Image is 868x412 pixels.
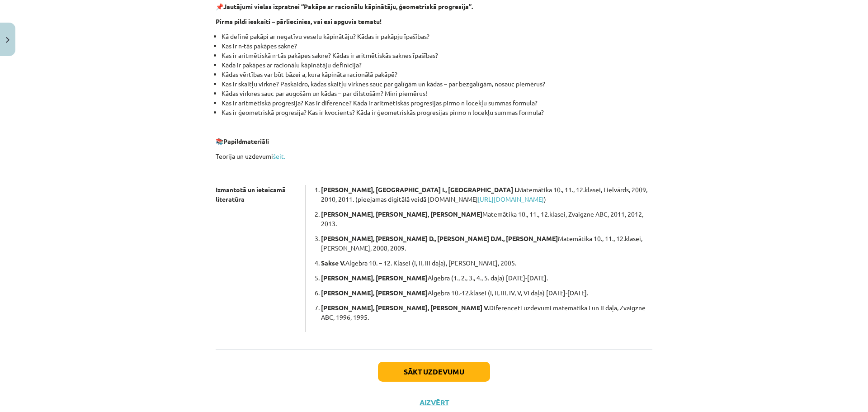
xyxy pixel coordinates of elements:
[273,152,285,160] a: šeit.
[222,98,652,108] li: Kas ir aritmētiskā progresija? Kas ir diference? Kāda ir aritmētiskās progresijas pirmo n locekļu...
[216,17,382,25] b: Pirms pildi ieskaiti – pārliecinies, vai esi apguvis tematu!
[321,303,652,322] p: Diferencēti uzdevumi matemātikā I un II daļa, Zvaigzne ABC, 1996, 1995.
[222,60,652,70] li: Kāda ir pakāpes ar racionālu kāpinātāju definīcija?
[222,108,652,117] li: Kas ir ģeometriskā progresija? Kas ir kvocients? Kāda ir ģeometriskās progresijas pirmo n locekļu...
[223,2,473,10] b: Jautājumi vielas izpratnei “Pakāpe ar racionālu kāpinātāju, ģeometriskā progresija”.
[321,209,652,228] p: Matemātika 10., 11., 12.klasei, Zvaigzne ABC, 2011, 2012, 2013.
[378,362,490,382] button: Sākt uzdevumu
[321,258,652,268] p: Algebra 10. – 12. Klasei (I, II, III daļa), [PERSON_NAME], 2005.
[216,2,652,11] p: 📌
[216,185,286,203] strong: Izmantotā un ieteicamā literatūra
[321,210,482,218] b: [PERSON_NAME], [PERSON_NAME], [PERSON_NAME]
[223,137,269,145] b: Papildmateriāli
[321,185,518,194] b: [PERSON_NAME], [GEOGRAPHIC_DATA] I., [GEOGRAPHIC_DATA] I.
[222,51,652,60] li: Kas ir aritmētiskā n-tās pakāpes sakne? Kādas ir aritmētiskās saknes īpašības?
[321,185,652,204] p: Matemātika 10., 11., 12.klasei, Lielvārds, 2009, 2010, 2011. (pieejamas digitālā veidā [DOMAIN_NA...
[222,89,652,98] li: Kādas virknes sauc par augošām un kādas – par dilstošām? Mini piemērus!
[216,152,652,161] p: Teorija un uzdevumi
[216,137,652,146] p: 📚
[478,195,544,203] a: [URL][DOMAIN_NAME]
[321,273,652,283] p: Algebra (1., 2., 3., 4., 5. daļa) [DATE]-[DATE].
[321,234,652,253] p: Matemātika 10., 11., 12.klasei, [PERSON_NAME], 2008, 2009.
[417,398,451,407] button: Aizvērt
[321,288,652,298] p: Algebra 10.-12.klasei (I, II, III, IV, V, VI daļa) [DATE]-[DATE].
[321,303,489,312] b: [PERSON_NAME], [PERSON_NAME], [PERSON_NAME] V.
[222,32,652,41] li: Kā definē pakāpi ar negatīvu veselu kāpinātāju? Kādas ir pakāpju īpašības?
[6,37,9,43] img: icon-close-lesson-0947bae3869378f0d4975bcd49f059093ad1ed9edebbc8119c70593378902aed.svg
[222,41,652,51] li: Kas ir n-tās pakāpes sakne?
[321,234,558,242] b: [PERSON_NAME], [PERSON_NAME] D., [PERSON_NAME] D.M., [PERSON_NAME]
[321,289,428,297] b: [PERSON_NAME], [PERSON_NAME]
[222,79,652,89] li: Kas ir skaitļu virkne? Paskaidro, kādas skaitļu virknes sauc par galīgām un kādas – par bezgalīgā...
[321,259,345,267] b: Sakse V.
[321,274,428,282] b: [PERSON_NAME], [PERSON_NAME]
[222,70,652,79] li: Kādas vērtības var būt bāzei a, kura kāpināta racionālā pakāpē?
